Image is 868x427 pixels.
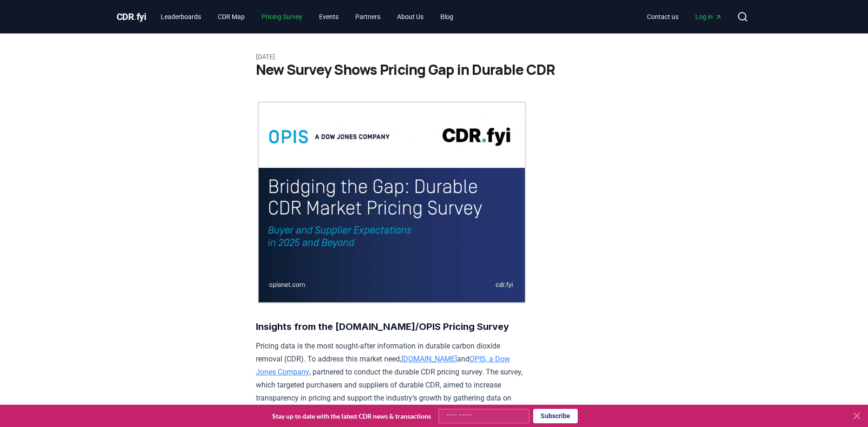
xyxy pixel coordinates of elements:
[117,11,146,22] span: CDR fyi
[695,12,722,21] span: Log in
[134,11,137,22] span: .
[433,8,461,25] a: Blog
[348,8,388,25] a: Partners
[312,8,346,25] a: Events
[256,52,613,61] p: [DATE]
[256,355,510,376] a: OPIS, a Dow Jones Company
[117,10,146,23] a: CDR.fyi
[688,8,730,25] a: Log in
[640,8,686,25] a: Contact us
[256,100,528,304] img: blog post image
[153,8,461,25] nav: Main
[640,8,730,25] nav: Main
[254,8,310,25] a: Pricing Survey
[256,61,613,78] h1: New Survey Shows Pricing Gap in Durable CDR
[256,340,528,418] p: Pricing data is the most sought-after information in durable carbon dioxide removal (CDR). To add...
[401,355,457,363] a: [DOMAIN_NAME]
[390,8,431,25] a: About Us
[256,321,509,332] strong: Insights from the [DOMAIN_NAME]/OPIS Pricing Survey
[210,8,252,25] a: CDR Map
[153,8,209,25] a: Leaderboards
